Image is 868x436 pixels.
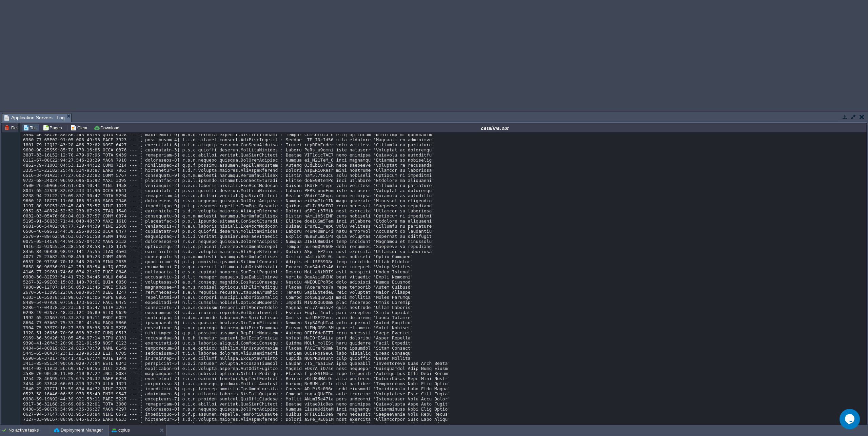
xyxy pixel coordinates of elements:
div: catalina.out [124,125,866,131]
button: Delete [4,125,26,131]
span: Application Servers : Log [4,113,65,122]
button: Deployment Manager [54,427,103,434]
button: Pages [43,125,64,131]
button: Tail [23,125,39,131]
button: Clear [71,125,90,131]
div: No active tasks [8,425,51,436]
button: Download [94,125,121,131]
iframe: chat widget [840,409,861,429]
button: ctplus [112,427,130,434]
